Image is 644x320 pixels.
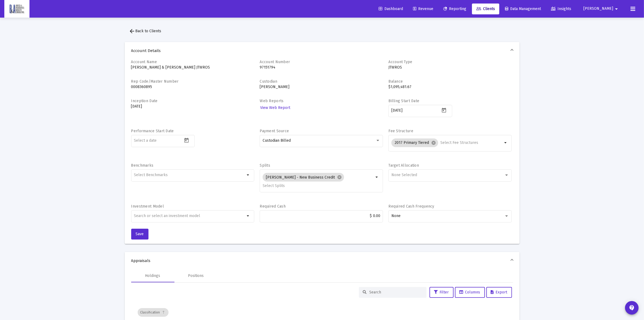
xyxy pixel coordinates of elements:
p: $1,095,481.67 [388,84,512,90]
input: Select Splits [263,184,374,188]
img: Dashboard [8,4,25,14]
label: Web Reports [260,99,283,103]
input: Search [369,290,422,295]
span: None [391,214,401,218]
input: Select a date [391,108,440,113]
label: Custodian [260,79,277,84]
mat-chip: 2017 Primary Tiered [391,138,438,147]
span: None Selected [391,173,417,177]
span: Back to Clients [129,29,161,33]
input: Select Fee Structures [440,141,503,145]
div: Positions [188,273,204,279]
button: Filter [430,287,454,298]
mat-icon: arrow_drop_down [245,172,252,178]
span: Dashboard [379,7,403,11]
label: Performance Start Date [131,129,174,133]
div: Classification [138,308,169,317]
input: Select Benchmarks [134,173,245,177]
label: Investment Model [131,204,164,209]
label: Balance [388,79,403,84]
span: Reporting [443,7,466,11]
label: Required Cash Frequency [388,204,434,209]
label: Account Number [260,60,290,64]
span: Filter [434,290,449,295]
a: Data Management [501,4,545,14]
input: $2000.00 [263,214,380,218]
input: Select a date [134,138,183,143]
mat-chip: [PERSON_NAME] - New Business Credit [263,173,344,182]
span: Custodian Billed [263,138,291,143]
mat-icon: contact_support [629,305,635,311]
span: [PERSON_NAME] [583,7,613,11]
a: Dashboard [374,4,407,14]
p: [DATE] [131,104,255,109]
label: Fee Structure [388,129,413,133]
button: Open calendar [183,136,190,144]
mat-chip-list: Selection [263,172,374,189]
mat-expansion-panel-header: Appraisals [125,252,520,269]
div: Account Details [125,59,520,244]
label: Required Cash [260,204,286,209]
span: Clients [476,7,495,11]
button: Open calendar [440,106,448,114]
label: Splits [260,163,270,168]
label: Billing Start Date [388,99,419,103]
a: View Web Report [260,104,291,112]
button: [PERSON_NAME] [577,3,626,14]
span: Appraisals [131,258,511,263]
label: Rep Code/Master Number [131,79,179,84]
p: 97151794 [260,65,383,70]
span: Insights [551,7,571,11]
span: Export [491,290,507,295]
span: Revenue [413,7,433,11]
mat-chip-list: Selection [134,172,245,178]
span: Data Management [505,7,541,11]
mat-chip-list: Selection [391,137,503,148]
mat-icon: arrow_drop_down [503,140,509,146]
p: 0008360895 [131,84,255,90]
button: Save [131,229,148,240]
div: Holdings [145,273,160,279]
button: Export [486,287,512,298]
p: [PERSON_NAME] [260,84,383,90]
a: Clients [472,4,499,14]
mat-icon: arrow_drop_down [613,4,620,14]
label: Target Allocation [388,163,419,168]
p: [PERSON_NAME] & [PERSON_NAME] JTWROS [131,65,255,70]
label: Inception Date [131,99,158,103]
mat-icon: arrow_drop_down [245,213,252,219]
mat-icon: arrow_back [129,28,136,34]
span: Columns [460,290,480,295]
span: Save [136,232,144,236]
label: Benchmarks [131,163,154,168]
label: Payment Source [260,129,289,133]
button: Back to Clients [125,26,166,37]
a: Reporting [439,4,471,14]
span: Account Details [131,48,511,53]
button: Columns [455,287,485,298]
mat-expansion-panel-header: Account Details [125,42,520,59]
mat-icon: cancel [431,140,436,145]
mat-icon: cancel [337,175,342,180]
label: Account Type [388,60,412,64]
label: Account Name [131,60,157,64]
a: Insights [547,4,576,14]
input: undefined [134,214,245,218]
a: Revenue [409,4,438,14]
span: View Web Report [260,105,290,110]
p: JTWROS [388,65,512,70]
mat-icon: arrow_drop_down [374,174,380,180]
